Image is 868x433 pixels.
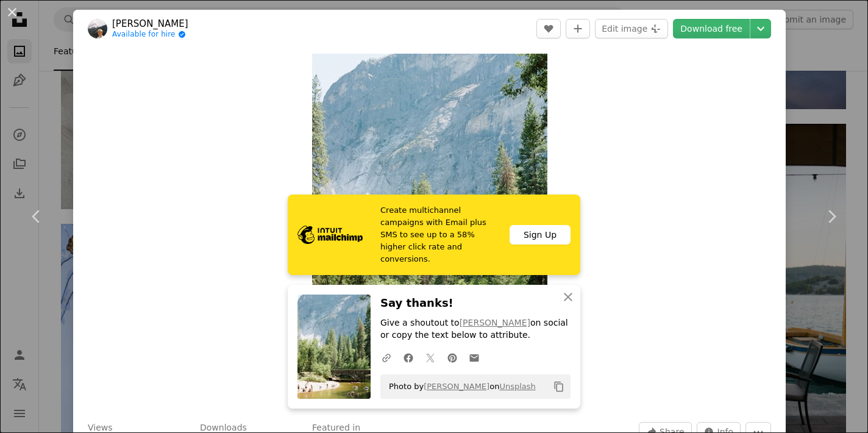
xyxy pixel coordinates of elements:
span: Photo by on [383,377,536,396]
h3: Say thanks! [380,295,571,312]
button: Copy to clipboard [549,376,569,397]
a: Next [795,158,868,275]
a: Share on Facebook [397,345,419,370]
p: Give a shoutout to on social or copy the text below to attribute. [380,317,571,342]
a: [PERSON_NAME] [112,18,188,30]
a: Available for hire [112,30,188,40]
a: Share over email [463,345,485,370]
button: Edit image [595,19,668,38]
a: [PERSON_NAME] [424,382,489,391]
a: Share on Twitter [419,345,441,370]
button: Like [536,19,561,38]
a: Download free [673,19,750,38]
button: Zoom in on this image [312,54,547,407]
button: Add to Collection [566,19,590,38]
span: Create multichannel campaigns with Email plus SMS to see up to a 58% higher click rate and conver... [380,204,500,265]
img: Go to Spencer Plouzek's profile [88,19,107,38]
div: Sign Up [510,225,571,245]
a: Unsplash [499,382,535,391]
img: file-1690386555781-336d1949dad1image [297,226,363,244]
a: Share on Pinterest [441,345,463,370]
img: People relaxing by a river with a stone bridge [312,54,547,407]
button: Choose download size [750,19,771,38]
a: [PERSON_NAME] [460,318,530,327]
a: Create multichannel campaigns with Email plus SMS to see up to a 58% higher click rate and conver... [288,195,580,275]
